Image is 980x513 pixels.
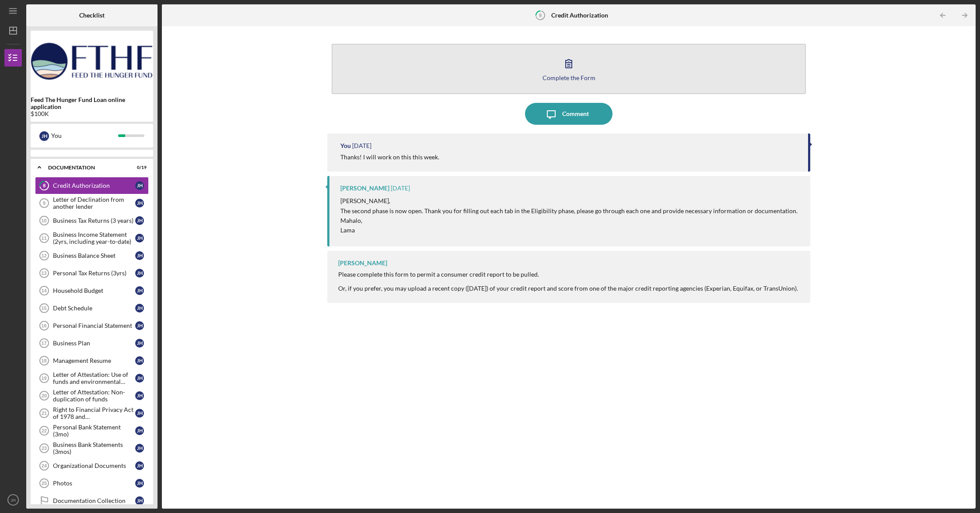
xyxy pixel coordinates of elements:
[338,260,387,267] div: [PERSON_NAME]
[135,286,144,295] div: J H
[35,282,149,299] a: 14Household BudgetJH
[53,252,135,259] div: Business Balance Sheet
[53,340,135,347] div: Business Plan
[135,444,144,453] div: J H
[135,496,144,505] div: J H
[35,212,149,229] a: 10Business Tax Returns (3 years)JH
[35,492,149,509] a: Documentation CollectionJH
[41,253,46,258] tspan: 12
[53,217,135,224] div: Business Tax Returns (3 years)
[35,135,149,152] a: Eligibility PhaseJH
[41,271,46,276] tspan: 13
[53,357,135,364] div: Management Resume
[340,142,351,149] div: You
[39,131,49,141] div: J H
[35,229,149,247] a: 11Business Income Statement (2yrs, including year-to-date)JH
[48,165,125,170] div: Documentation
[135,181,144,190] div: J H
[332,44,806,94] button: Complete the Form
[135,251,144,260] div: J H
[41,341,46,346] tspan: 17
[35,387,149,404] a: 20Letter of Attestation: Non-duplication of fundsJH
[338,271,798,278] div: Please complete this form to permit a consumer credit report to be pulled.
[35,352,149,369] a: 18Management ResumeJH
[35,264,149,282] a: 13Personal Tax Returns (3yrs)JH
[41,323,46,328] tspan: 16
[135,409,144,418] div: J H
[53,287,135,294] div: Household Budget
[135,461,144,470] div: J H
[53,424,135,438] div: Personal Bank Statement (3mo)
[340,196,798,206] p: [PERSON_NAME],
[43,183,45,189] tspan: 8
[352,142,371,149] time: 2025-09-09 22:25
[53,182,135,189] div: Credit Authorization
[53,497,135,504] div: Documentation Collection
[135,356,144,365] div: J H
[35,317,149,334] a: 16Personal Financial StatementJH
[340,185,389,192] div: [PERSON_NAME]
[35,299,149,317] a: 15Debt ScheduleJH
[43,200,45,206] tspan: 9
[31,35,153,88] img: Product logo
[41,376,46,381] tspan: 19
[35,177,149,194] a: 8Credit AuthorizationJH
[53,480,135,487] div: Photos
[525,103,612,125] button: Comment
[53,305,135,312] div: Debt Schedule
[131,165,147,170] div: 0 / 19
[35,457,149,474] a: 24Organizational DocumentsJH
[562,103,589,125] div: Comment
[135,391,144,400] div: J H
[53,462,135,469] div: Organizational Documents
[35,369,149,387] a: 19Letter of Attestation: Use of funds and environmental complianceJH
[35,247,149,264] a: 12Business Balance SheetJH
[35,422,149,439] a: 22Personal Bank Statement (3mo)JH
[391,185,410,192] time: 2025-09-09 21:28
[53,231,135,245] div: Business Income Statement (2yrs, including year-to-date)
[51,128,118,143] div: You
[42,463,47,468] tspan: 24
[41,218,46,223] tspan: 10
[135,426,144,435] div: J H
[53,371,135,385] div: Letter of Attestation: Use of funds and environmental compliance
[340,206,798,216] p: The second phase is now open. Thank you for filling out each tab in the Eligibility phase, please...
[53,270,135,277] div: Personal Tax Returns (3yrs)
[340,154,439,161] div: Thanks! I will work on this this week.
[4,491,22,509] button: JH
[135,216,144,225] div: J H
[42,393,47,398] tspan: 20
[338,285,798,292] div: Or, if you prefer, you may upload a recent copy ([DATE]) of your credit report and score from one...
[135,199,144,207] div: J H
[53,389,135,403] div: Letter of Attestation: Non-duplication of funds
[41,235,46,241] tspan: 11
[42,446,47,451] tspan: 23
[53,441,135,455] div: Business Bank Statements (3mos)
[542,74,595,81] div: Complete the Form
[135,321,144,330] div: J H
[35,474,149,492] a: 25PhotosJH
[35,334,149,352] a: 17Business PlanJH
[135,374,144,383] div: J H
[539,12,542,18] tspan: 8
[135,339,144,348] div: J H
[35,439,149,457] a: 23Business Bank Statements (3mos)JH
[41,358,46,363] tspan: 18
[41,288,47,293] tspan: 14
[42,428,47,433] tspan: 22
[135,234,144,242] div: J H
[135,304,144,313] div: J H
[53,406,135,420] div: Right to Financial Privacy Act of 1978 and Acknowledgement
[79,12,105,19] b: Checklist
[53,196,135,210] div: Letter of Declination from another lender
[42,411,47,416] tspan: 21
[42,481,47,486] tspan: 25
[41,306,46,311] tspan: 15
[340,225,798,235] p: Lama
[10,498,16,502] text: JH
[135,269,144,278] div: J H
[31,110,153,117] div: $100K
[135,479,144,488] div: J H
[31,96,153,110] b: Feed The Hunger Fund Loan online application
[35,404,149,422] a: 21Right to Financial Privacy Act of 1978 and AcknowledgementJH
